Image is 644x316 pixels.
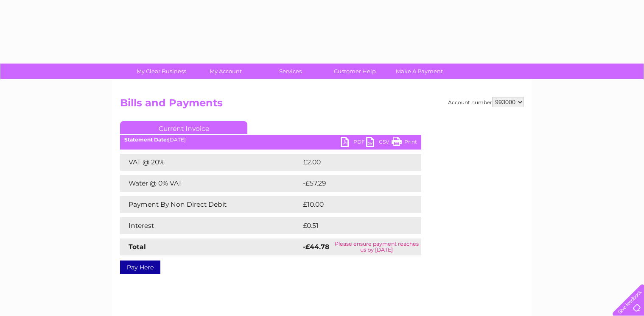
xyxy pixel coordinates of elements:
[301,175,405,192] td: -£57.29
[120,261,160,274] a: Pay Here
[129,243,146,251] strong: Total
[303,243,329,251] strong: -£44.78
[448,97,524,107] div: Account number
[120,137,421,143] div: [DATE]
[301,217,400,234] td: £0.51
[120,217,301,234] td: Interest
[301,196,404,213] td: £10.00
[341,137,366,149] a: PDF
[120,154,301,171] td: VAT @ 20%
[191,64,261,79] a: My Account
[366,137,392,149] a: CSV
[120,97,524,113] h2: Bills and Payments
[392,137,417,149] a: Print
[384,64,454,79] a: Make A Payment
[320,64,390,79] a: Customer Help
[120,196,301,213] td: Payment By Non Direct Debit
[120,175,301,192] td: Water @ 0% VAT
[120,121,247,134] a: Current Invoice
[126,64,196,79] a: My Clear Business
[332,238,421,255] td: Please ensure payment reaches us by [DATE]
[255,64,325,79] a: Services
[124,136,168,143] b: Statement Date:
[301,154,402,171] td: £2.00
